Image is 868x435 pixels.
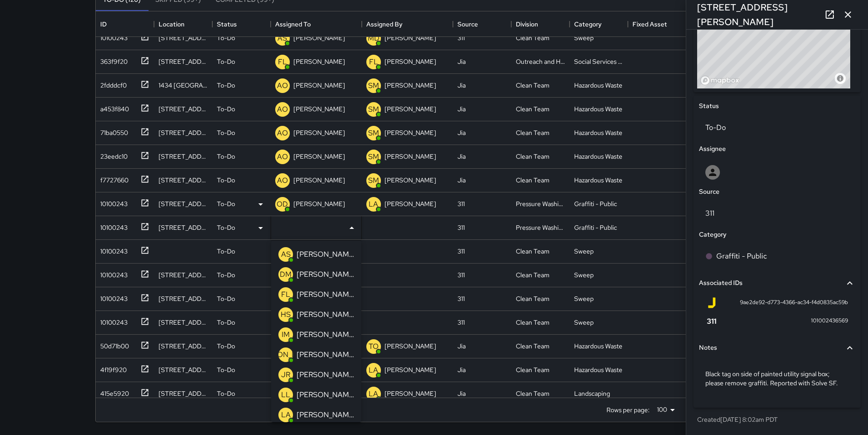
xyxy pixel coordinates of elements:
p: [PERSON_NAME] [297,269,354,280]
div: Jia [457,176,466,185]
div: Hazardous Waste [574,365,622,374]
p: [PERSON_NAME] [385,152,436,161]
p: To-Do [217,81,235,90]
p: LL [281,389,290,400]
p: [PERSON_NAME] [385,128,436,137]
p: To-Do [217,128,235,137]
p: [PERSON_NAME] [297,409,354,420]
p: [PERSON_NAME] [385,57,436,66]
p: Rows per page: [606,405,650,414]
div: Hazardous Waste [574,104,622,114]
div: 311 [457,294,465,303]
p: [PERSON_NAME] [297,329,354,340]
div: 60 Hickory Street [159,342,208,351]
div: 50d71b00 [97,338,129,351]
div: 230 Linden Street [159,365,208,374]
p: [PERSON_NAME] [293,33,345,42]
div: 135 Van Ness Avenue [159,223,208,232]
div: 1500 Market Street [159,57,208,66]
div: Sweep [574,318,594,327]
div: Graffiti - Public [574,223,617,232]
p: FL [278,57,287,67]
p: To-Do [217,33,235,42]
div: 231 Franklin Street [159,389,208,398]
p: To-Do [217,57,235,66]
div: Hazardous Waste [574,342,622,351]
p: To-Do [217,223,235,232]
p: To-Do [217,176,235,185]
div: Clean Team [516,389,550,398]
div: Sweep [574,247,594,256]
div: ID [100,11,107,37]
div: Outreach and Hospitality [516,57,565,66]
p: AO [277,80,288,91]
div: 100 [653,403,678,416]
div: Clean Team [516,176,550,185]
p: [PERSON_NAME] [297,349,354,360]
div: Hazardous Waste [574,81,622,90]
div: Jia [457,365,466,374]
p: AO [277,151,288,162]
p: [PERSON_NAME] [385,199,436,208]
div: Clean Team [516,247,550,256]
div: Jia [457,389,466,398]
p: [PERSON_NAME] [293,81,345,90]
p: [PERSON_NAME] [385,342,436,351]
div: Clean Team [516,365,550,374]
div: Source [457,11,478,37]
p: SM [368,80,379,91]
div: 1434 Market Street [159,81,208,90]
p: [PERSON_NAME] [385,176,436,185]
p: AS [277,33,287,44]
div: Jia [457,128,466,137]
p: [PERSON_NAME] [297,369,354,380]
p: To-Do [217,389,235,398]
div: 10100243 [97,196,128,208]
div: Jia [457,104,466,114]
div: 23eedc10 [97,148,128,161]
p: LA [369,388,378,399]
div: a453f840 [97,101,129,114]
div: 311 [457,33,465,42]
p: [PERSON_NAME] [297,389,354,400]
div: f7727660 [97,172,128,185]
p: To-Do [217,152,235,161]
div: Fixed Asset [632,11,667,37]
div: Pressure Washing [516,199,565,208]
div: Clean Team [516,33,550,42]
div: Clean Team [516,81,550,90]
div: Clean Team [516,342,550,351]
div: 1500 Market Street [159,199,208,208]
div: 1390 Market Street [159,152,208,161]
p: AS [281,249,291,260]
div: Jia [457,81,466,90]
div: 10100243 [97,314,128,327]
div: Pressure Washing [516,223,565,232]
p: HS [281,309,291,320]
div: 65 Van Ness Avenue [159,33,208,42]
div: 415e5920 [97,385,129,398]
p: [PERSON_NAME] [293,199,345,208]
div: 450 Mcallister Street [159,270,208,280]
p: To-Do [217,342,235,351]
div: Status [212,11,271,37]
p: [PERSON_NAME] [297,309,354,320]
p: [PERSON_NAME] [297,249,354,260]
p: JR [281,369,290,380]
div: Location [159,11,185,37]
div: 1390 Market Street [159,128,208,137]
p: [PERSON_NAME] [385,104,436,114]
div: Source [453,11,511,37]
p: [PERSON_NAME] [297,289,354,300]
p: [PERSON_NAME] [385,33,436,42]
div: Hazardous Waste [574,128,622,137]
p: To-Do [217,270,235,280]
p: DM [280,269,292,280]
button: Close [345,222,358,234]
div: Location [154,11,212,37]
p: OD [277,199,288,210]
p: AO [277,128,288,139]
p: IM [282,329,290,340]
div: 4f19f920 [97,362,127,374]
div: Jia [457,342,466,351]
